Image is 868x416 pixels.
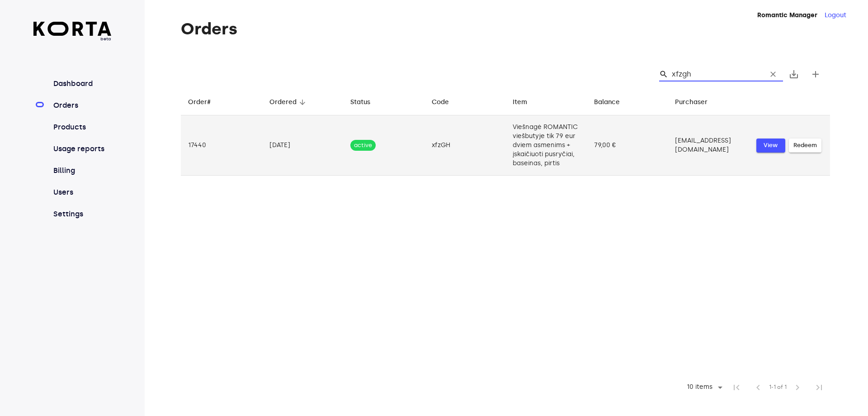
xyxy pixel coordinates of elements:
[788,69,799,80] span: save_alt
[513,97,527,108] div: Item
[756,139,785,153] button: View
[505,115,587,176] td: Viešnagė ROMANTIC viešbutyje tik 79 eur dviem asmenims + įskaičiuoti pusryčiai, baseinas, pirtis
[181,115,262,176] td: 17440
[672,67,759,81] input: Search
[684,383,715,391] div: 10 items
[769,70,778,79] span: clear
[52,143,112,154] a: Usage reports
[52,209,112,220] a: Settings
[810,69,821,80] span: add
[675,97,719,108] span: Purchaser
[668,115,749,176] td: [EMAIL_ADDRESS][DOMAIN_NAME]
[188,97,222,108] span: Order#
[269,97,308,108] span: Ordered
[587,115,668,176] td: 79,00 €
[789,139,821,153] button: Redeem
[681,381,726,394] div: 10 items
[513,97,539,108] span: Item
[769,383,787,392] span: 1-1 of 1
[808,377,830,398] span: Last Page
[425,115,506,176] td: xfzGH
[594,97,632,108] span: Balance
[659,70,668,79] span: Search
[350,97,370,108] div: Status
[52,165,112,176] a: Billing
[432,97,449,108] div: Code
[763,64,783,84] button: Clear Search
[594,97,620,108] div: Balance
[269,97,297,108] div: Ordered
[262,115,344,176] td: [DATE]
[757,11,817,19] strong: Romantic Manager
[825,11,846,20] button: Logout
[350,141,376,150] span: active
[805,63,826,85] button: Create new gift card
[350,97,382,108] span: Status
[726,377,747,398] span: First Page
[52,187,112,198] a: Users
[675,97,708,108] div: Purchaser
[298,98,307,106] span: arrow_downward
[783,63,805,85] button: Export
[793,140,817,151] span: Redeem
[432,97,461,108] span: Code
[52,78,112,89] a: Dashboard
[33,22,112,42] a: beta
[33,36,112,42] span: beta
[188,97,211,108] div: Order#
[761,140,781,151] span: View
[33,22,112,36] img: Korta
[52,100,112,111] a: Orders
[52,122,112,133] a: Products
[747,377,769,398] span: Previous Page
[181,20,830,38] h1: Orders
[787,377,808,398] span: Next Page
